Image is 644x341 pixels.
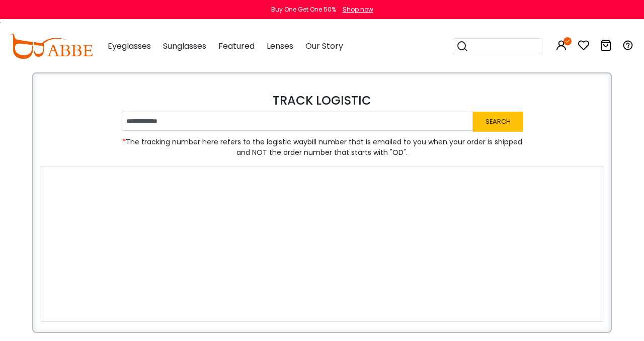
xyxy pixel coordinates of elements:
span: Eyeglasses [108,40,151,52]
span: Featured [218,40,255,52]
a: Shop now [338,5,373,14]
span: Lenses [267,40,293,52]
span: Sunglasses [163,40,206,52]
h4: TRACK LOGISTIC [41,94,603,108]
span: Our Story [305,40,343,52]
div: Shop now [343,5,373,14]
span: The tracking number here refers to the logistic waybill number that is emailed to you when your o... [121,137,523,158]
div: Buy One Get One 50% [271,5,336,14]
button: Search [473,112,523,131]
img: abbeglasses.com [10,34,93,59]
